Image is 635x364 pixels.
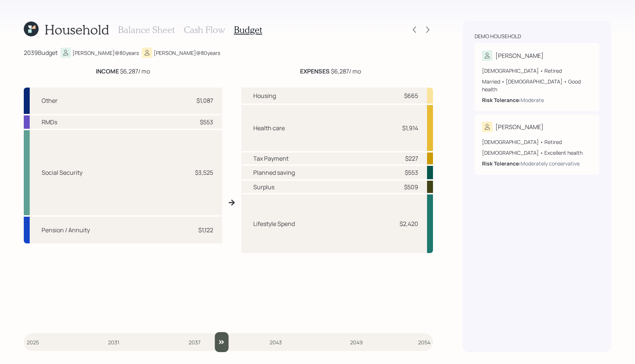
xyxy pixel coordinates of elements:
[405,154,418,163] div: $227
[300,67,330,75] b: EXPENSES
[96,67,150,76] div: $6,287 / mo
[72,49,139,57] div: [PERSON_NAME] @ 80 years
[234,24,262,35] h3: Budget
[404,183,418,191] div: $509
[253,154,289,163] div: Tax Payment
[482,160,521,167] b: Risk Tolerance:
[198,226,213,235] div: $1,122
[521,96,544,104] div: Moderate
[475,33,521,40] div: Demo household
[42,96,58,105] div: Other
[253,183,274,191] div: Surplus
[253,124,285,132] div: Health care
[253,219,295,228] div: Lifestyle Spend
[184,24,225,35] h3: Cash Flow
[482,96,521,104] b: Risk Tolerance:
[24,48,58,57] div: 2039 Budget
[253,168,295,177] div: Planned saving
[253,91,276,100] div: Housing
[521,160,580,167] div: Moderately conservative
[42,226,90,235] div: Pension / Annuity
[154,49,220,57] div: [PERSON_NAME] @ 80 years
[45,22,109,37] h1: Household
[196,96,213,105] div: $1,087
[200,118,213,127] div: $553
[42,168,82,177] div: Social Security
[482,138,592,146] div: [DEMOGRAPHIC_DATA] • Retired
[118,24,175,35] h3: Balance Sheet
[482,78,592,93] div: Married • [DEMOGRAPHIC_DATA] • Good health
[96,67,119,75] b: INCOME
[300,67,361,76] div: $6,287 / mo
[405,168,418,177] div: $553
[400,219,418,228] div: $2,420
[195,168,213,177] div: $3,525
[402,124,418,132] div: $1,914
[495,51,544,60] div: [PERSON_NAME]
[482,149,592,157] div: [DEMOGRAPHIC_DATA] • Excellent health
[482,67,592,75] div: [DEMOGRAPHIC_DATA] • Retired
[495,122,544,131] div: [PERSON_NAME]
[42,118,57,127] div: RMDs
[404,91,418,100] div: $665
